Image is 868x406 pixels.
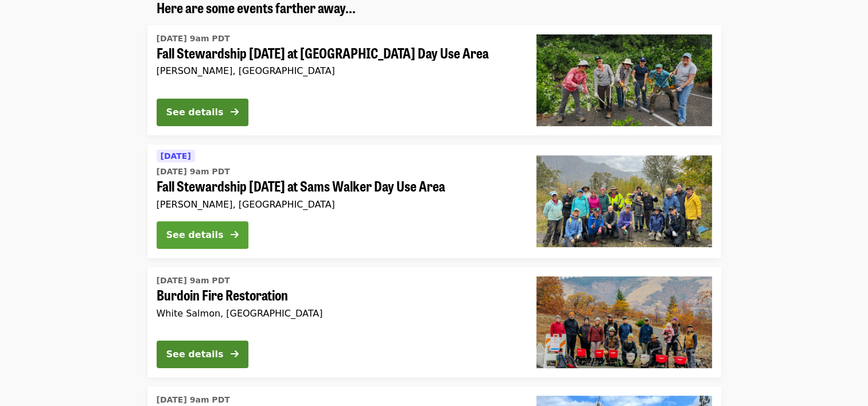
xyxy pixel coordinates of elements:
[157,178,518,194] span: Fall Stewardship [DATE] at Sams Walker Day Use Area
[157,45,518,61] span: Fall Stewardship [DATE] at [GEOGRAPHIC_DATA] Day Use Area
[157,33,230,45] time: [DATE] 9am PDT
[231,349,239,360] i: arrow-right icon
[157,199,518,210] div: [PERSON_NAME], [GEOGRAPHIC_DATA]
[157,221,248,249] button: See details
[161,151,191,161] span: [DATE]
[157,99,248,126] button: See details
[147,145,721,258] a: See details for "Fall Stewardship Saturday at Sams Walker Day Use Area"
[231,107,239,118] i: arrow-right icon
[166,348,224,361] div: See details
[157,394,230,406] time: [DATE] 9am PDT
[536,276,712,368] img: Burdoin Fire Restoration organized by Friends Of The Columbia Gorge
[147,25,721,135] a: See details for "Fall Stewardship Saturday at St. Cloud Day Use Area"
[536,34,712,126] img: Fall Stewardship Saturday at St. Cloud Day Use Area organized by Friends Of The Columbia Gorge
[157,65,518,76] div: [PERSON_NAME], [GEOGRAPHIC_DATA]
[536,155,712,247] img: Fall Stewardship Saturday at Sams Walker Day Use Area organized by Friends Of The Columbia Gorge
[157,166,230,178] time: [DATE] 9am PDT
[166,228,224,242] div: See details
[147,267,721,377] a: See details for "Burdoin Fire Restoration"
[166,106,224,119] div: See details
[157,275,230,287] time: [DATE] 9am PDT
[157,308,518,319] div: White Salmon, [GEOGRAPHIC_DATA]
[157,287,518,303] span: Burdoin Fire Restoration
[231,229,239,240] i: arrow-right icon
[157,341,248,368] button: See details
